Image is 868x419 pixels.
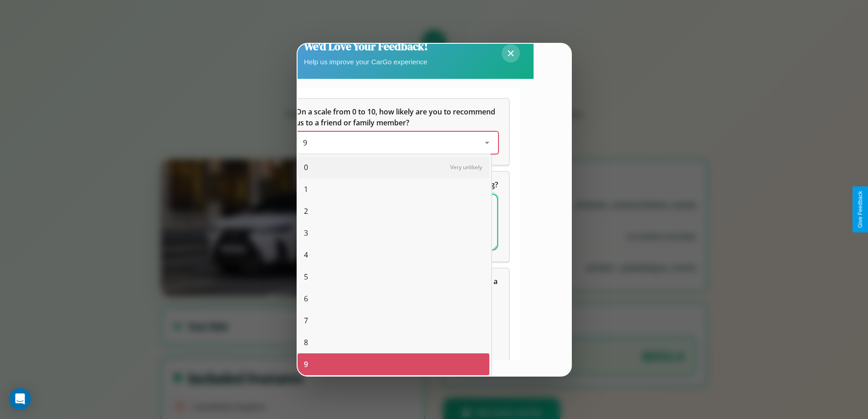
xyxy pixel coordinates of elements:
[298,200,489,222] div: 2
[298,244,489,266] div: 4
[298,178,489,200] div: 1
[298,353,489,375] div: 9
[298,156,489,178] div: 0
[296,180,498,190] span: What can we do to make your experience more satisfying?
[304,293,308,304] span: 6
[285,99,509,165] div: On a scale from 0 to 10, how likely are you to recommend us to a friend or family member?
[298,331,489,353] div: 8
[304,271,308,282] span: 5
[296,106,498,128] h5: On a scale from 0 to 10, how likely are you to recommend us to a friend or family member?
[298,288,489,310] div: 6
[9,388,31,410] div: Open Intercom Messenger
[298,266,489,288] div: 5
[857,191,863,228] div: Give Feedback
[304,249,308,260] span: 4
[298,222,489,244] div: 3
[304,162,308,173] span: 0
[296,107,497,128] span: On a scale from 0 to 10, how likely are you to recommend us to a friend or family member?
[304,56,428,68] p: Help us improve your CarGo experience
[298,310,489,331] div: 7
[303,138,307,148] span: 9
[304,206,308,217] span: 2
[304,359,308,370] span: 9
[450,163,482,171] span: Very unlikely
[296,132,498,154] div: On a scale from 0 to 10, how likely are you to recommend us to a friend or family member?
[304,315,308,326] span: 7
[296,276,499,297] span: Which of the following features do you value the most in a vehicle?
[304,337,308,348] span: 8
[298,375,489,397] div: 10
[304,228,308,238] span: 3
[304,184,308,195] span: 1
[304,39,428,54] h2: We'd Love Your Feedback!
